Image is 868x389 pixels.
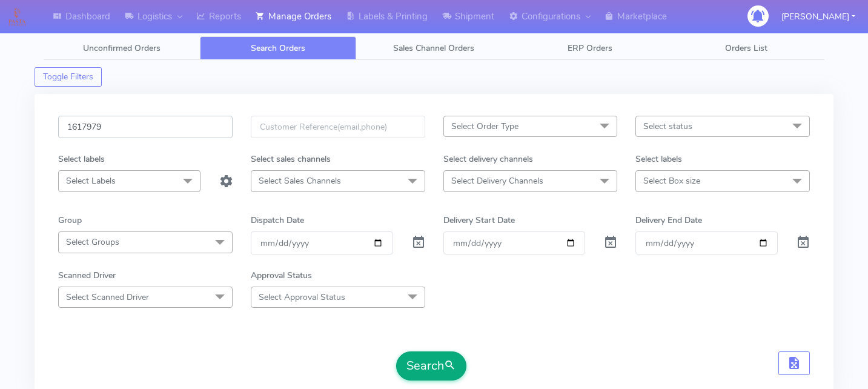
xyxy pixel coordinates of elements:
[83,42,161,54] span: Unconfirmed Orders
[35,67,102,87] button: Toggle Filters
[643,121,692,132] span: Select status
[443,214,515,227] label: Delivery Start Date
[568,42,612,54] span: ERP Orders
[443,153,533,165] label: Select delivery channels
[396,351,466,381] button: Search
[251,42,305,54] span: Search Orders
[725,42,767,54] span: Orders List
[44,36,824,60] ul: Tabs
[259,291,345,303] span: Select Approval Status
[66,236,119,248] span: Select Groups
[259,175,341,187] span: Select Sales Channels
[251,214,304,227] label: Dispatch Date
[251,116,425,138] input: Customer Reference(email,phone)
[58,116,233,138] input: Order Id
[251,153,331,165] label: Select sales channels
[635,153,682,165] label: Select labels
[643,175,700,187] span: Select Box size
[66,291,149,303] span: Select Scanned Driver
[58,269,116,282] label: Scanned Driver
[66,175,116,187] span: Select Labels
[772,4,864,29] button: [PERSON_NAME]
[58,214,82,227] label: Group
[393,42,474,54] span: Sales Channel Orders
[251,269,312,282] label: Approval Status
[58,153,105,165] label: Select labels
[451,175,543,187] span: Select Delivery Channels
[635,214,702,227] label: Delivery End Date
[451,121,518,132] span: Select Order Type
